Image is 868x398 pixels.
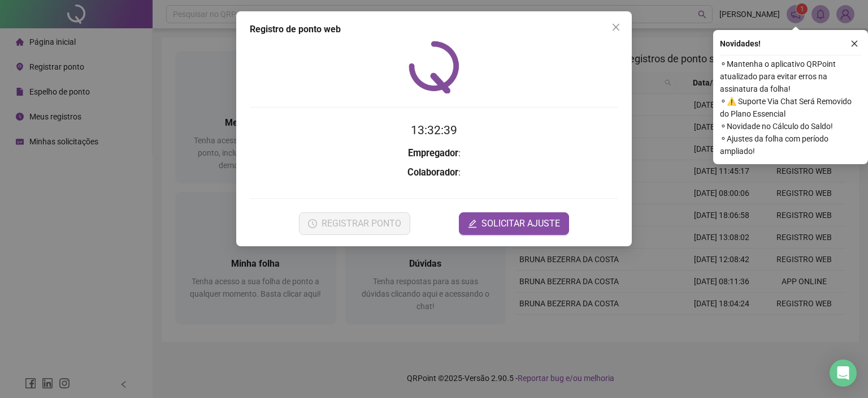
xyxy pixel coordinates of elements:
button: editSOLICITAR AJUSTE [459,212,569,235]
button: REGISTRAR PONTO [299,212,410,235]
span: ⚬ Ajustes da folha com período ampliado! [720,132,861,157]
span: ⚬ Mantenha o aplicativo QRPoint atualizado para evitar erros na assinatura da folha! [720,58,861,95]
h3: : [250,165,618,180]
span: ⚬ ⚠️ Suporte Via Chat Será Removido do Plano Essencial [720,95,861,120]
h3: : [250,146,618,161]
span: SOLICITAR AJUSTE [481,217,560,230]
span: Novidades ! [720,37,761,50]
span: edit [468,219,477,228]
strong: Empregador [408,148,458,159]
span: close [611,23,620,32]
button: Close [607,18,625,36]
div: Open Intercom Messenger [830,360,857,387]
strong: Colaborador [407,167,458,178]
div: Registro de ponto web [250,23,618,36]
img: QRPoint [409,41,459,93]
time: 13:32:39 [411,123,457,137]
span: close [850,40,858,48]
span: ⚬ Novidade no Cálculo do Saldo! [720,120,861,132]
